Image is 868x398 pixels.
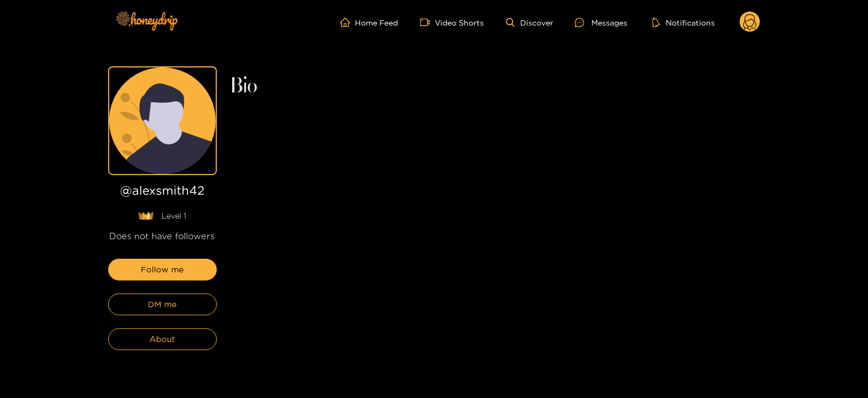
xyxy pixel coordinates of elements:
[575,16,627,29] div: Messages
[506,18,553,27] a: Discover
[340,17,355,27] span: home
[108,230,217,242] div: Does not have followers
[141,263,184,276] span: Follow me
[108,294,217,315] button: DM me
[230,77,760,96] h2: Bio
[148,298,177,311] span: DM me
[340,17,398,27] a: Home Feed
[108,259,217,281] button: Follow me
[108,184,217,202] h1: @ alexsmith42
[649,17,718,28] button: Notifications
[162,210,187,221] span: Level 1
[138,212,154,220] img: lavel grade
[420,17,435,27] span: video-camera
[420,17,484,27] a: Video Shorts
[108,328,217,350] button: About
[149,333,175,346] span: About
